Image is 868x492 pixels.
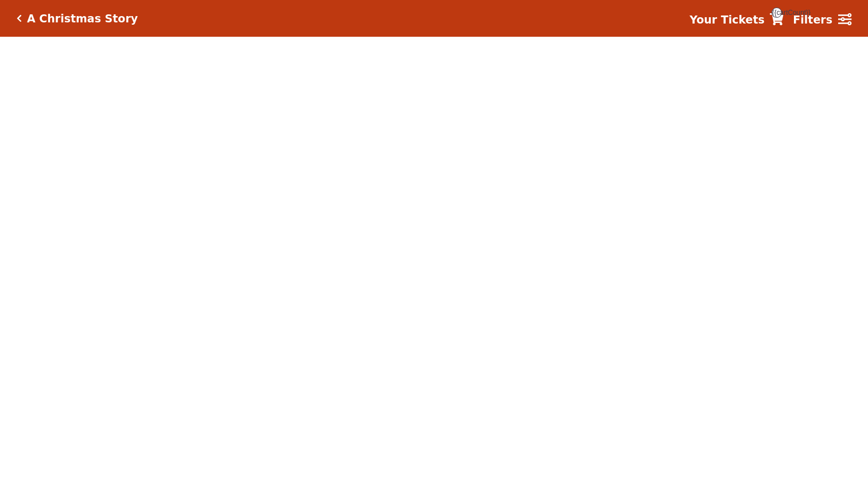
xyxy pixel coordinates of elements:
span: {{cartCount}} [772,7,782,18]
strong: Your Tickets [689,13,765,26]
h5: A Christmas Story [27,12,138,25]
a: Your Tickets {{cartCount}} [689,11,784,28]
strong: Filters [793,13,832,26]
a: Filters [793,11,851,28]
a: Click here to go back to filters [17,14,22,22]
